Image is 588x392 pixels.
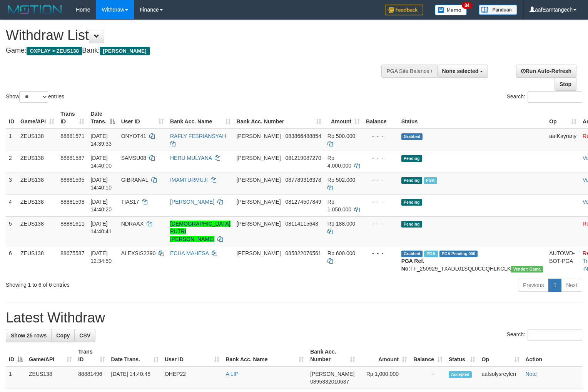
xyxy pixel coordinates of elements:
div: - - - [366,249,395,257]
span: ALEXSIS2290 [121,250,156,256]
a: Run Auto-Refresh [516,65,576,78]
a: ECHA MAHESA [170,250,209,256]
div: - - - [366,198,395,206]
span: [PERSON_NAME] [237,155,281,161]
th: Bank Acc. Number: activate to sort column ascending [234,107,324,129]
th: Op: activate to sort column ascending [546,107,580,129]
span: 88675587 [60,250,84,256]
span: [PERSON_NAME] [237,177,281,183]
a: Copy [51,329,75,342]
input: Search: [528,329,582,341]
div: PGA Site Balance / [381,65,437,78]
a: Previous [518,279,549,292]
th: Op: activate to sort column ascending [478,345,522,367]
th: Bank Acc. Name: activate to sort column ascending [167,107,234,129]
img: MOTION_logo.png [6,4,64,15]
span: [PERSON_NAME] [237,133,281,139]
span: 34 [462,2,472,9]
a: IMAMTURMUJI [170,177,208,183]
td: 4 [6,194,17,216]
span: [PERSON_NAME] [237,221,281,227]
span: [PERSON_NAME] [237,199,281,205]
span: Marked by aafsolysreylen [424,177,437,184]
td: 3 [6,173,17,194]
span: Grabbed [401,133,423,140]
img: panduan.png [479,5,517,15]
div: - - - [366,154,395,162]
td: 5 [6,216,17,246]
a: CSV [74,329,95,342]
td: - [410,367,446,389]
img: Button%20Memo.svg [435,5,467,15]
span: [DATE] 14:40:20 [90,199,112,213]
span: Rp 500.000 [327,133,355,139]
span: 88881598 [60,199,84,205]
span: Copy [56,332,70,339]
span: Copy 087789316378 to clipboard [285,177,321,183]
a: 1 [548,279,561,292]
a: RAFLY FEBRIANSYAH [170,133,226,139]
span: Copy 081274507849 to clipboard [285,199,321,205]
td: TF_250929_TXADL01SQL0CCQHLKCLK [398,246,546,276]
th: ID [6,107,17,129]
span: Copy 085822076561 to clipboard [285,250,321,256]
td: ZEUS138 [17,129,57,151]
th: Balance: activate to sort column ascending [410,345,446,367]
span: Show 25 rows [11,332,47,339]
td: AUTOWD-BOT-PGA [546,246,580,276]
label: Search: [507,91,582,103]
span: PGA Pending [439,251,478,257]
th: Action [523,345,583,367]
td: ZEUS138 [26,367,75,389]
th: Game/API: activate to sort column ascending [17,107,57,129]
span: [PERSON_NAME] [100,47,149,55]
td: ZEUS138 [17,216,57,246]
span: TIAS17 [121,199,139,205]
span: Rp 502.000 [327,177,355,183]
span: [DATE] 14:40:10 [90,177,112,191]
th: Bank Acc. Name: activate to sort column ascending [222,345,307,367]
th: Status [398,107,546,129]
th: Amount: activate to sort column ascending [324,107,363,129]
span: Vendor URL: https://trx31.1velocity.biz [511,266,543,272]
span: Copy 0895332010637 to clipboard [310,379,349,385]
span: Pending [401,155,422,162]
span: NDRAAX [121,221,144,227]
th: Game/API: activate to sort column ascending [26,345,75,367]
th: Amount: activate to sort column ascending [358,345,410,367]
span: Rp 1.050.000 [327,199,351,213]
th: Date Trans.: activate to sort column descending [87,107,118,129]
td: OHEP22 [162,367,223,389]
h4: Game: Bank: [6,47,384,55]
a: Show 25 rows [6,329,52,342]
td: ZEUS138 [17,194,57,216]
td: aafsolysreylen [478,367,522,389]
h1: Latest Withdraw [6,310,582,326]
th: User ID: activate to sort column ascending [118,107,167,129]
span: Pending [401,177,422,184]
td: 1 [6,129,17,151]
span: Marked by aafpengsreynich [424,251,438,257]
th: Bank Acc. Number: activate to sort column ascending [307,345,358,367]
a: [PERSON_NAME] [170,199,214,205]
span: SAMSU08 [121,155,146,161]
button: None selected [437,65,488,78]
h1: Withdraw List [6,28,384,43]
span: Copy 081219087270 to clipboard [285,155,321,161]
b: PGA Ref. No: [401,258,424,272]
span: Rp 600.000 [327,250,355,256]
td: 88881496 [75,367,108,389]
span: Copy 08114115643 to clipboard [285,221,318,227]
span: [DATE] 14:40:41 [90,221,112,234]
a: HERU MULYANA [170,155,212,161]
div: - - - [366,132,395,140]
a: Stop [555,78,576,91]
input: Search: [528,91,582,103]
div: - - - [366,176,395,184]
a: Next [561,279,582,292]
span: 88881571 [60,133,84,139]
span: Copy 083866488854 to clipboard [285,133,321,139]
td: 6 [6,246,17,276]
td: Rp 1,000,000 [358,367,410,389]
td: 1 [6,367,26,389]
